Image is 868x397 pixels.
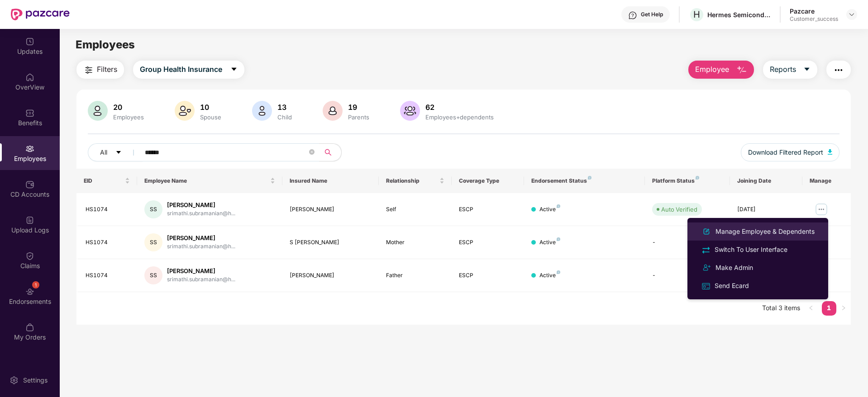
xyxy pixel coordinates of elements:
[25,323,34,332] img: svg+xml;base64,PHN2ZyBpZD0iTXlfT3JkZXJzIiBkYXRhLW5hbWU9Ik15IE9yZGVycyIgeG1sbnM9Imh0dHA6Ly93d3cudz...
[714,227,816,236] div: Manage Employee & Dependents
[652,177,722,184] div: Platform Status
[319,143,342,161] button: search
[822,301,836,315] a: 1
[167,234,235,242] div: [PERSON_NAME]
[645,226,730,259] td: -
[230,66,238,74] span: caret-down
[701,281,711,291] img: svg+xml;base64,PHN2ZyB4bWxucz0iaHR0cDovL3d3dy53My5vcmcvMjAwMC9zdmciIHdpZHRoPSIxNiIgaGVpZ2h0PSIxNi...
[167,275,235,284] div: srimathi.subramanian@h...
[25,251,34,260] img: svg+xml;base64,PHN2ZyBpZD0iQ2xhaW0iIHhtbG5zPSJodHRwOi8vd3d3LnczLm9yZy8yMDAwL3N2ZyIgd2lkdGg9IjIwIi...
[459,238,517,247] div: ESCP
[100,147,107,157] span: All
[76,38,135,51] span: Employees
[814,202,829,217] img: manageButton
[290,205,372,214] div: [PERSON_NAME]
[701,262,712,273] img: svg+xml;base64,PHN2ZyB4bWxucz0iaHR0cDovL3d3dy53My5vcmcvMjAwMC9zdmciIHdpZHRoPSIyNCIgaGVpZ2h0PSIyNC...
[133,61,244,79] button: Group Health Insurancecaret-down
[828,149,832,155] img: svg+xml;base64,PHN2ZyB4bWxucz0iaHR0cDovL3d3dy53My5vcmcvMjAwMC9zdmciIHhtbG5zOnhsaW5rPSJodHRwOi8vd3...
[86,238,130,247] div: HS1074
[400,101,420,121] img: svg+xml;base64,PHN2ZyB4bWxucz0iaHR0cDovL3d3dy53My5vcmcvMjAwMC9zdmciIHhtbG5zOnhsaW5rPSJodHRwOi8vd3...
[588,176,591,180] img: svg+xml;base64,PHN2ZyB4bWxucz0iaHR0cDovL3d3dy53My5vcmcvMjAwMC9zdmciIHdpZHRoPSI4IiBoZWlnaHQ9IjgiIH...
[346,113,371,121] div: Parents
[167,209,235,218] div: srimathi.subramanian@h...
[290,238,372,247] div: S [PERSON_NAME]
[309,149,315,155] span: close-circle
[25,180,34,189] img: svg+xml;base64,PHN2ZyBpZD0iQ0RfQWNjb3VudHMiIGRhdGEtbmFtZT0iQ0QgQWNjb3VudHMiIHhtbG5zPSJodHRwOi8vd3...
[144,233,162,251] div: SS
[282,169,379,193] th: Insured Name
[693,9,700,20] span: H
[841,305,846,311] span: right
[319,149,337,156] span: search
[539,238,560,247] div: Active
[822,301,836,316] li: 1
[276,103,294,112] div: 13
[531,177,638,184] div: Endorsement Status
[276,113,294,121] div: Child
[346,103,371,112] div: 19
[713,281,751,291] div: Send Ecard
[661,205,697,214] div: Auto Verified
[452,169,524,193] th: Coverage Type
[111,103,146,112] div: 20
[86,271,130,280] div: HS1074
[111,113,146,121] div: Employees
[32,281,39,288] div: 1
[86,205,130,214] div: HS1074
[730,169,802,193] th: Joining Date
[25,287,34,296] img: svg+xml;base64,PHN2ZyBpZD0iRW5kb3JzZW1lbnRzIiB4bWxucz0iaHR0cDovL3d3dy53My5vcmcvMjAwMC9zdmciIHdpZH...
[144,200,162,218] div: SS
[10,376,19,385] img: svg+xml;base64,PHN2ZyBpZD0iU2V0dGluZy0yMHgyMCIgeG1sbnM9Imh0dHA6Ly93d3cudzMub3JnLzIwMDAvc3ZnIiB3aW...
[84,177,123,184] span: EID
[714,263,755,273] div: Make Admin
[736,65,747,76] img: svg+xml;base64,PHN2ZyB4bWxucz0iaHR0cDovL3d3dy53My5vcmcvMjAwMC9zdmciIHhtbG5zOnhsaW5rPSJodHRwOi8vd3...
[557,237,560,241] img: svg+xml;base64,PHN2ZyB4bWxucz0iaHR0cDovL3d3dy53My5vcmcvMjAwMC9zdmciIHdpZHRoPSI4IiBoZWlnaHQ9IjgiIH...
[290,271,372,280] div: [PERSON_NAME]
[140,64,222,75] span: Group Health Insurance
[790,15,838,23] div: Customer_success
[386,205,444,214] div: Self
[688,61,754,79] button: Employee
[628,11,637,20] img: svg+xml;base64,PHN2ZyBpZD0iSGVscC0zMngzMiIgeG1sbnM9Imh0dHA6Ly93d3cudzMub3JnLzIwMDAvc3ZnIiB3aWR0aD...
[645,259,730,292] td: -
[309,148,315,157] span: close-circle
[167,242,235,251] div: srimathi.subramanian@h...
[76,169,137,193] th: EID
[539,271,560,280] div: Active
[804,301,818,316] li: Previous Page
[762,301,800,316] li: Total 3 items
[25,216,34,225] img: svg+xml;base64,PHN2ZyBpZD0iVXBsb2FkX0xvZ3MiIGRhdGEtbmFtZT0iVXBsb2FkIExvZ3MiIHhtbG5zPSJodHRwOi8vd3...
[707,10,771,19] div: Hermes Semiconductors
[144,177,268,184] span: Employee Name
[763,61,817,79] button: Reportscaret-down
[83,65,94,76] img: svg+xml;base64,PHN2ZyB4bWxucz0iaHR0cDovL3d3dy53My5vcmcvMjAwMC9zdmciIHdpZHRoPSIyNCIgaGVpZ2h0PSIyNC...
[803,66,811,74] span: caret-down
[802,169,851,193] th: Manage
[836,301,851,316] li: Next Page
[198,113,223,121] div: Spouse
[20,376,50,385] div: Settings
[88,143,143,161] button: Allcaret-down
[737,205,795,214] div: [DATE]
[25,37,34,46] img: svg+xml;base64,PHN2ZyBpZD0iVXBkYXRlZCIgeG1sbnM9Imh0dHA6Ly93d3cudzMub3JnLzIwMDAvc3ZnIiB3aWR0aD0iMj...
[808,305,814,311] span: left
[386,271,444,280] div: Father
[386,238,444,247] div: Mother
[424,103,496,112] div: 62
[539,205,560,214] div: Active
[790,7,838,15] div: Pazcare
[557,270,560,274] img: svg+xml;base64,PHN2ZyB4bWxucz0iaHR0cDovL3d3dy53My5vcmcvMjAwMC9zdmciIHdpZHRoPSI4IiBoZWlnaHQ9IjgiIH...
[25,144,34,153] img: svg+xml;base64,PHN2ZyBpZD0iRW1wbG95ZWVzIiB4bWxucz0iaHR0cDovL3d3dy53My5vcmcvMjAwMC9zdmciIHdpZHRoPS...
[696,176,699,180] img: svg+xml;base64,PHN2ZyB4bWxucz0iaHR0cDovL3d3dy53My5vcmcvMjAwMC9zdmciIHdpZHRoPSI4IiBoZWlnaHQ9IjgiIH...
[459,205,517,214] div: ESCP
[167,201,235,209] div: [PERSON_NAME]
[252,101,272,121] img: svg+xml;base64,PHN2ZyB4bWxucz0iaHR0cDovL3d3dy53My5vcmcvMjAwMC9zdmciIHhtbG5zOnhsaW5rPSJodHRwOi8vd3...
[76,61,124,79] button: Filters
[701,226,712,237] img: svg+xml;base64,PHN2ZyB4bWxucz0iaHR0cDovL3d3dy53My5vcmcvMjAwMC9zdmciIHhtbG5zOnhsaW5rPSJodHRwOi8vd3...
[137,169,282,193] th: Employee Name
[11,9,70,20] img: New Pazcare Logo
[25,109,34,118] img: svg+xml;base64,PHN2ZyBpZD0iQmVuZWZpdHMiIHhtbG5zPSJodHRwOi8vd3d3LnczLm9yZy8yMDAwL3N2ZyIgd2lkdGg9Ij...
[144,266,162,284] div: SS
[695,64,729,75] span: Employee
[386,177,437,184] span: Relationship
